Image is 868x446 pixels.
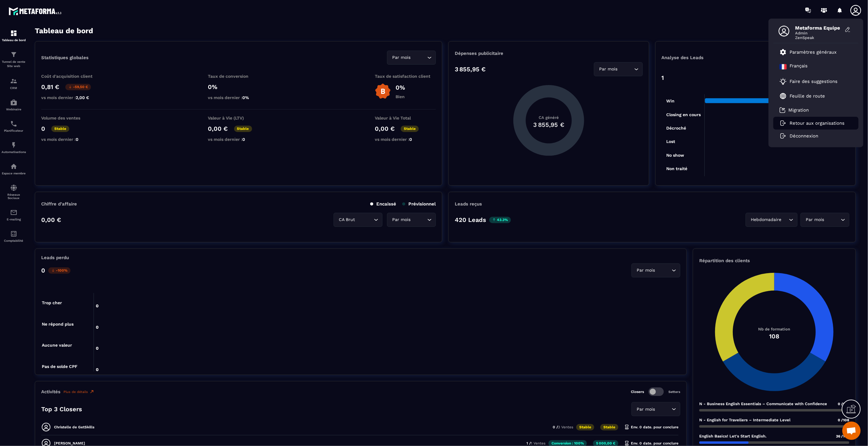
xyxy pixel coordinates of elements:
[41,255,69,260] p: Leads perdu
[208,125,228,132] p: 0,00 €
[795,35,841,40] span: ZenSpeak
[41,55,89,60] p: Statistiques globales
[41,201,77,207] p: Chiffre d’affaire
[455,201,482,207] p: Leads reçus
[356,216,372,223] input: Search for option
[624,441,629,446] img: hourglass.f4cb2624.svg
[2,204,26,226] a: emailemailE-mailing
[10,120,17,127] img: scheduler
[631,402,680,416] div: Search for option
[2,108,26,111] p: Webinaire
[790,63,808,70] p: Français
[41,74,102,79] p: Coût d'acquisition client
[790,120,845,126] p: Retour aux organisations
[401,126,419,132] p: Stable
[42,364,78,369] tspan: Pas de solde CPF
[65,84,91,90] p: -59,50 €
[666,139,675,144] tspan: Lost
[779,120,845,126] a: Retour aux organisations
[624,425,629,430] img: hourglass.f4cb2624.svg
[2,60,26,68] p: Tunnel de vente Site web
[795,25,841,31] span: Metaforma Equipe
[795,31,841,35] span: Admin
[779,78,845,85] a: Faire des suggestions
[635,406,656,413] span: Par mois
[790,49,837,55] p: Paramètres généraux
[790,79,838,84] p: Faire des suggestions
[455,216,486,223] p: 420 Leads
[54,425,94,429] p: Christelle de GetSkills
[9,5,63,17] img: logo
[750,216,783,223] span: Hebdomadaire
[396,94,405,99] p: Bien
[656,406,670,413] input: Search for option
[666,98,675,103] tspan: Win
[234,126,252,132] p: Stable
[790,93,825,99] p: Feuille de route
[789,107,809,113] p: Migration
[662,55,756,60] p: Analyse des Leads
[391,216,412,223] span: Par mois
[41,95,102,100] p: vs mois dernier :
[208,116,269,120] p: Valeur à Vie (LTV)
[2,25,26,46] a: formationformationTableau de bord
[635,267,656,274] span: Par mois
[553,425,573,429] p: 0 /
[576,424,594,430] p: Stable
[666,112,701,117] tspan: Closing en cours
[838,402,849,406] span: 0 /108
[10,30,17,37] img: formation
[2,158,26,180] a: automationsautomationsEspace membre
[10,77,17,85] img: formation
[455,66,486,73] p: 3 855,95 €
[2,180,26,204] a: social-networksocial-networkRéseaux Sociaux
[624,425,678,430] p: Env. 0 date. pour conclure
[370,201,396,207] p: Encaissé
[41,267,45,274] p: 0
[746,213,797,227] div: Search for option
[10,51,17,58] img: formation
[54,441,85,445] p: [PERSON_NAME]
[41,405,82,413] p: Top 3 Closers
[489,217,511,223] p: 43.3%
[391,54,412,61] span: Par mois
[412,216,426,223] input: Search for option
[41,125,45,132] p: 0
[42,322,74,326] tspan: Ne répond plus
[619,66,633,73] input: Search for option
[334,213,382,227] div: Search for option
[208,74,269,79] p: Taux de conversion
[455,51,642,56] p: Dépenses publicitaire
[666,153,684,158] tspan: No show
[208,83,269,91] p: 0%
[2,218,26,221] p: E-mailing
[387,51,436,65] div: Search for option
[208,95,269,100] p: vs mois dernier :
[375,125,395,132] p: 0,00 €
[631,390,644,394] p: Closers
[10,163,17,170] img: automations
[2,94,26,116] a: automationsautomationsWebinaire
[531,441,545,445] span: 1 Ventes
[2,193,26,200] p: Réseaux Sociaux
[779,92,825,100] a: Feuille de route
[801,213,849,227] div: Search for option
[10,184,17,191] img: social-network
[51,126,69,132] p: Stable
[10,209,17,216] img: email
[396,84,405,91] p: 0%
[387,213,436,227] div: Search for option
[10,99,17,106] img: automations
[526,441,545,445] p: 1 /
[48,267,71,274] p: -100%
[662,74,664,81] p: 1
[594,62,643,76] div: Search for option
[805,216,826,223] span: Par mois
[558,425,573,429] span: 3 Ventes
[826,216,839,223] input: Search for option
[41,389,60,394] p: Activités
[35,27,93,35] h3: Tableau de bord
[243,95,249,100] span: 0%
[338,216,356,223] span: CA Brut
[412,54,426,61] input: Search for option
